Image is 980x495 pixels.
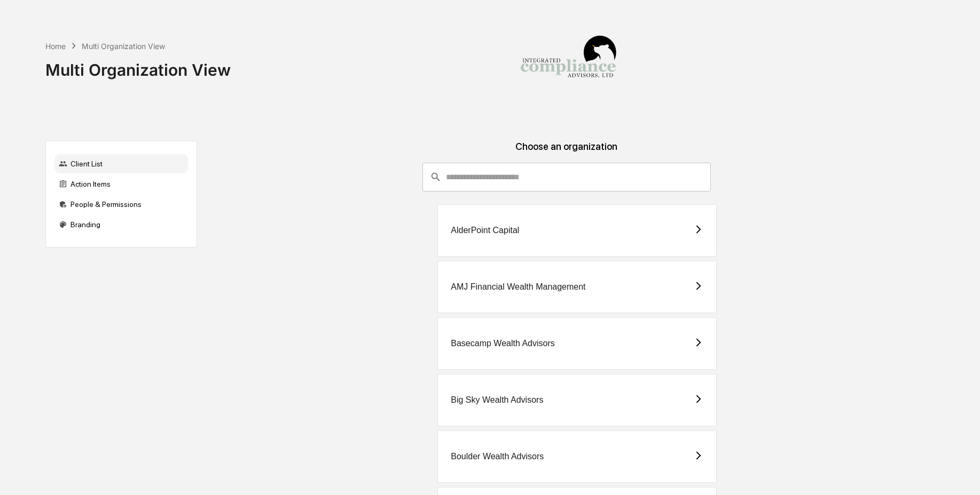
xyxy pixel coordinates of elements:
div: Basecamp Wealth Advisors [451,339,554,348]
div: AMJ Financial Wealth Management [451,282,585,292]
div: Client List [54,154,188,173]
div: consultant-dashboard__filter-organizations-search-bar [422,163,711,191]
div: Multi Organization View [45,52,231,79]
img: Integrated Compliance Advisors [515,9,622,115]
div: Multi Organization View [82,42,165,51]
div: AlderPoint Capital [451,226,519,235]
div: Action Items [54,174,188,194]
div: Home [45,42,66,51]
div: Big Sky Wealth Advisors [451,395,543,405]
div: Choose an organization [206,141,928,163]
div: Branding [54,215,188,234]
div: Boulder Wealth Advisors [451,452,544,461]
div: People & Permissions [54,195,188,214]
